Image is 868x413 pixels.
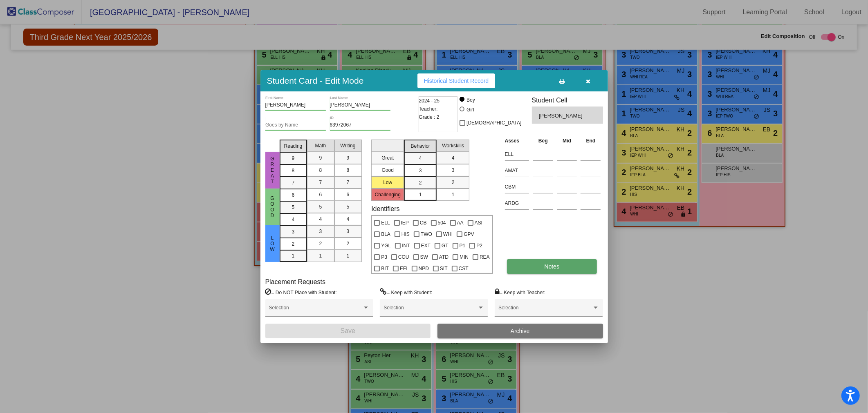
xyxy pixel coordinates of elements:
[381,218,390,228] span: ELL
[381,264,389,273] span: BIT
[292,240,295,248] span: 2
[265,288,337,296] label: = Do NOT Place with Student:
[315,142,326,149] span: Math
[265,324,431,338] button: Save
[381,241,391,251] span: YGL
[292,155,295,162] span: 9
[347,203,350,211] span: 5
[319,252,322,260] span: 1
[452,191,455,198] span: 1
[381,229,390,239] span: BLA
[531,136,555,145] th: Beg
[439,252,449,262] span: ATD
[419,113,440,121] span: Grade : 2
[269,195,276,218] span: Good
[347,167,350,174] span: 8
[419,155,422,162] span: 4
[464,229,474,239] span: GPV
[442,241,449,251] span: GT
[452,154,455,162] span: 4
[411,142,430,150] span: Behavior
[505,164,529,177] input: assessment
[505,197,529,209] input: assessment
[417,73,496,88] button: Historical Student Record
[467,118,521,128] span: [DEMOGRAPHIC_DATA]
[319,215,322,223] span: 4
[292,228,295,235] span: 3
[292,204,295,211] span: 5
[555,136,579,145] th: Mid
[347,252,350,260] span: 1
[511,328,530,334] span: Archive
[269,235,276,252] span: Low
[505,181,529,193] input: assessment
[476,241,482,251] span: P2
[419,167,422,174] span: 3
[579,136,603,145] th: End
[292,167,295,174] span: 8
[460,252,469,262] span: MIN
[319,167,322,174] span: 8
[319,203,322,211] span: 5
[545,263,560,270] span: Notes
[347,179,350,186] span: 7
[480,252,490,262] span: REA
[452,179,455,186] span: 2
[459,264,469,273] span: CST
[420,218,427,228] span: CB
[347,215,350,223] span: 4
[265,122,326,128] input: goes by name
[442,142,464,149] span: Workskills
[475,218,482,228] span: ASI
[284,142,303,150] span: Reading
[267,75,364,86] h3: Student Card - Edit Mode
[347,240,350,247] span: 2
[440,264,448,273] span: SIT
[495,288,545,296] label: = Keep with Teacher:
[319,228,322,235] span: 3
[419,105,438,113] span: Teacher:
[319,179,322,186] span: 7
[330,122,390,128] input: Enter ID
[401,218,409,228] span: IEP
[319,240,322,247] span: 2
[420,252,428,262] span: SW
[319,191,322,198] span: 6
[424,78,489,84] span: Historical Student Record
[532,96,603,104] h3: Student Cell
[401,229,410,239] span: HIS
[292,252,295,260] span: 1
[539,112,584,120] span: [PERSON_NAME]
[443,229,453,239] span: WHI
[340,142,355,149] span: Writing
[507,259,597,274] button: Notes
[438,218,446,228] span: 504
[419,179,422,187] span: 2
[460,241,466,251] span: P1
[292,216,295,223] span: 4
[400,264,408,273] span: EFI
[347,154,350,162] span: 9
[452,167,455,174] span: 3
[398,252,409,262] span: COU
[347,228,350,235] span: 3
[419,264,429,273] span: NPD
[269,156,276,184] span: Great
[265,278,326,286] label: Placement Requests
[319,154,322,162] span: 9
[503,136,531,145] th: Asses
[402,241,410,251] span: INT
[457,218,464,228] span: AA
[419,97,440,105] span: 2024 - 25
[466,106,474,113] div: Girl
[341,327,355,334] span: Save
[292,179,295,187] span: 7
[380,288,432,296] label: = Keep with Student:
[371,205,399,213] label: Identifiers
[421,241,431,251] span: EXT
[347,191,350,198] span: 6
[466,96,475,104] div: Boy
[292,191,295,199] span: 6
[381,252,387,262] span: P3
[421,229,432,239] span: TWO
